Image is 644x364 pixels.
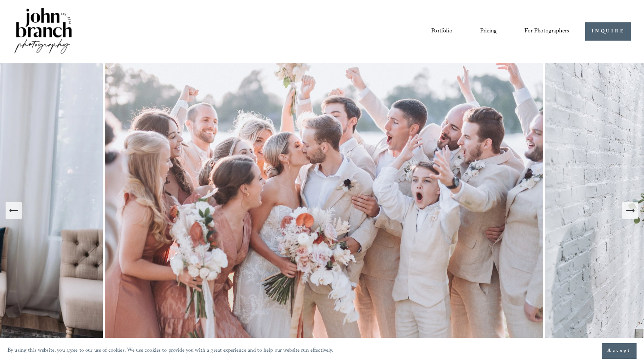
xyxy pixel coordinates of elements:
[622,202,638,219] button: Next Slide
[103,63,545,358] img: A wedding party celebrating outdoors, featuring a bride and groom kissing amidst cheering bridesm...
[431,25,452,38] a: Portfolio
[602,343,637,359] button: Accept
[6,202,22,219] button: Previous Slide
[524,26,569,37] span: For Photographers
[7,346,334,357] p: By using this website, you agree to our use of cookies. We use cookies to provide you with a grea...
[480,25,497,38] a: Pricing
[524,25,569,38] a: folder dropdown
[585,22,631,41] a: INQUIRE
[13,6,73,57] img: John Branch IV Photography
[607,347,631,355] span: Accept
